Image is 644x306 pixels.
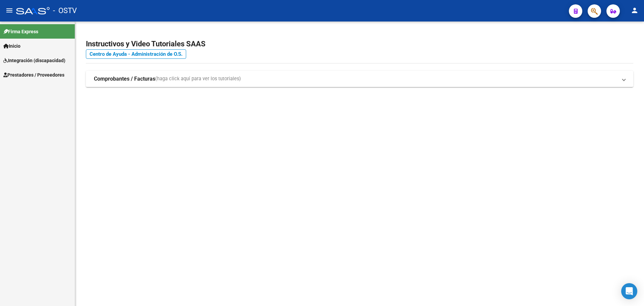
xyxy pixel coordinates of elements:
[86,49,186,59] a: Centro de Ayuda - Administración de O.S.
[94,75,155,83] strong: Comprobantes / Facturas
[86,71,633,87] mat-expansion-panel-header: Comprobantes / Facturas(haga click aquí para ver los tutoriales)
[5,6,13,14] mat-icon: menu
[155,75,241,83] span: (haga click aquí para ver los tutoriales)
[3,57,65,64] span: Integración (discapacidad)
[3,71,64,79] span: Prestadores / Proveedores
[3,28,38,35] span: Firma Express
[3,42,20,50] span: Inicio
[621,283,637,299] div: Open Intercom Messenger
[86,38,633,50] h2: Instructivos y Video Tutoriales SAAS
[53,3,77,18] span: - OSTV
[631,6,639,14] mat-icon: person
